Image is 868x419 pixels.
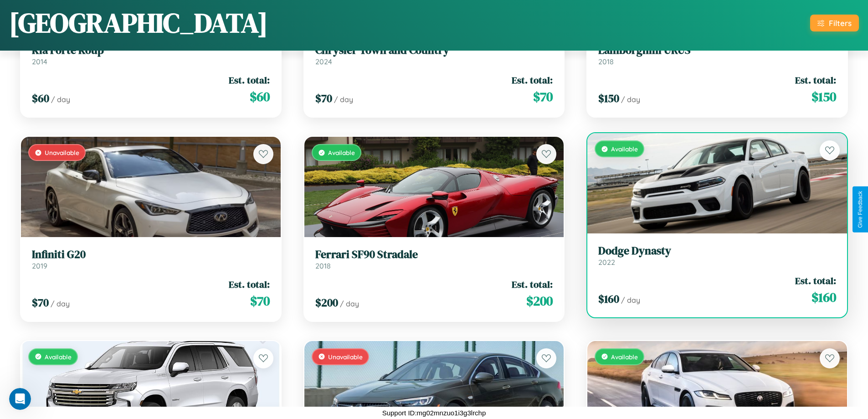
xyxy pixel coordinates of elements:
[812,288,836,306] span: $ 160
[315,248,553,261] h3: Ferrari SF90 Stradale
[857,191,863,228] div: Give Feedback
[829,18,852,28] div: Filters
[382,407,486,419] p: Support ID: mg02mnzuo1i3g3lrchp
[598,44,836,57] h3: Lamborghini URUS
[598,244,836,267] a: Dodge Dynasty2022
[229,73,270,87] span: Est. total:
[328,149,355,156] span: Available
[315,91,332,106] span: $ 70
[621,95,640,104] span: / day
[621,295,640,305] span: / day
[611,145,638,153] span: Available
[598,44,836,66] a: Lamborghini URUS2018
[32,91,49,106] span: $ 60
[32,248,270,270] a: Infiniti G202019
[9,388,31,410] iframe: Intercom live chat
[32,44,270,66] a: Kia Forte Koup2014
[533,88,553,106] span: $ 70
[334,95,353,104] span: / day
[598,244,836,258] h3: Dodge Dynasty
[315,295,338,310] span: $ 200
[32,44,270,57] h3: Kia Forte Koup
[45,149,79,156] span: Unavailable
[315,44,553,66] a: Chrysler Town and Country2024
[32,57,47,66] span: 2014
[795,73,836,87] span: Est. total:
[526,292,553,310] span: $ 200
[51,299,70,308] span: / day
[32,261,47,270] span: 2019
[32,248,270,261] h3: Infiniti G20
[45,353,72,361] span: Available
[340,299,359,308] span: / day
[250,292,270,310] span: $ 70
[328,353,363,361] span: Unavailable
[315,44,553,57] h3: Chrysler Town and Country
[598,258,615,267] span: 2022
[315,248,553,270] a: Ferrari SF90 Stradale2018
[795,274,836,287] span: Est. total:
[51,95,70,104] span: / day
[812,88,836,106] span: $ 150
[315,261,331,270] span: 2018
[315,57,332,66] span: 2024
[512,73,553,87] span: Est. total:
[810,15,859,31] button: Filters
[598,91,619,106] span: $ 150
[611,353,638,361] span: Available
[598,291,619,306] span: $ 160
[250,88,270,106] span: $ 60
[32,295,49,310] span: $ 70
[9,4,268,41] h1: [GEOGRAPHIC_DATA]
[598,57,614,66] span: 2018
[512,278,553,291] span: Est. total:
[229,278,270,291] span: Est. total:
